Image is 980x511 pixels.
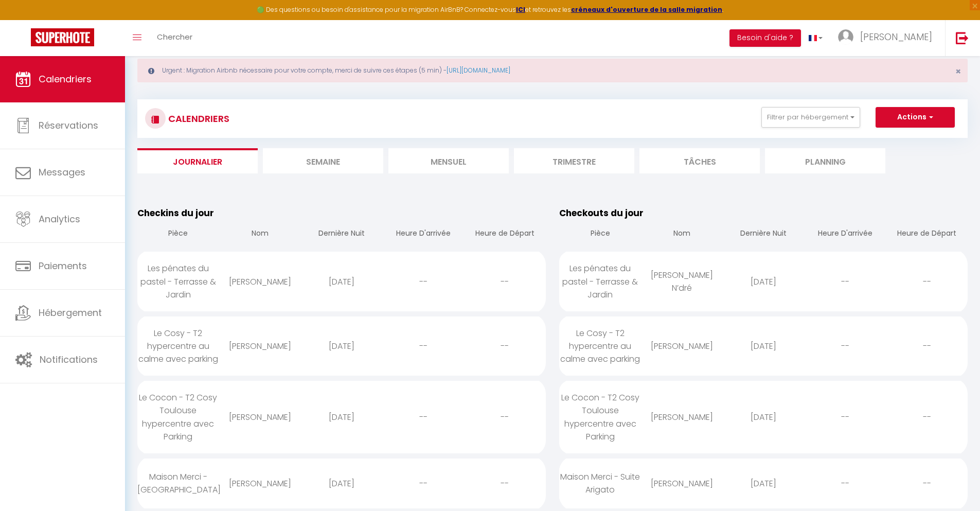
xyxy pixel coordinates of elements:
[830,20,945,56] a: ... [PERSON_NAME]
[301,400,383,434] div: [DATE]
[761,107,860,128] button: Filtrer par hébergement
[559,316,641,376] div: Le Cosy - T2 hypercentre au calme avec parking
[39,119,98,132] span: Réservations
[301,329,383,363] div: [DATE]
[641,258,723,305] div: [PERSON_NAME] N’dré
[219,265,301,298] div: [PERSON_NAME]
[137,59,968,82] div: Urgent : Migration Airbnb nécessaire pour votre compte, merci de suivre ces étapes (5 min) -
[571,5,722,14] a: créneaux d'ouverture de la salle migration
[8,4,39,35] button: Ouvrir le widget de chat LiveChat
[886,467,968,500] div: --
[301,467,383,500] div: [DATE]
[559,252,641,311] div: Les pénates du pastel - Terrasse & Jardin
[137,316,219,376] div: Le Cosy - T2 hypercentre au calme avec parking
[219,400,301,434] div: [PERSON_NAME]
[723,220,805,249] th: Dernière Nuit
[388,148,509,173] li: Mensuel
[39,73,92,85] span: Calendriers
[464,400,546,434] div: --
[804,467,886,500] div: --
[301,220,383,249] th: Dernière Nuit
[219,220,301,249] th: Nom
[886,400,968,434] div: --
[382,400,464,434] div: --
[39,213,80,225] span: Analytics
[157,31,192,42] span: Chercher
[166,107,229,130] h3: CALENDRIERS
[382,265,464,298] div: --
[137,220,219,249] th: Pièce
[31,28,94,46] img: Super Booking
[804,220,886,249] th: Heure D'arrivée
[137,252,219,311] div: Les pénates du pastel - Terrasse & Jardin
[263,148,383,173] li: Semaine
[464,220,546,249] th: Heure de Départ
[641,329,723,363] div: [PERSON_NAME]
[464,265,546,298] div: --
[723,265,805,298] div: [DATE]
[886,220,968,249] th: Heure de Départ
[301,265,383,298] div: [DATE]
[723,400,805,434] div: [DATE]
[516,5,525,14] a: ICI
[137,207,214,219] span: Checkins du jour
[137,148,258,173] li: Journalier
[559,460,641,506] div: Maison Merci - Suite Arigato
[149,20,200,56] a: Chercher
[447,66,510,75] a: [URL][DOMAIN_NAME]
[886,329,968,363] div: --
[559,220,641,249] th: Pièce
[559,207,644,219] span: Checkouts du jour
[641,400,723,434] div: [PERSON_NAME]
[876,107,955,128] button: Actions
[39,306,102,319] span: Hébergement
[639,148,760,173] li: Tâches
[860,30,932,43] span: [PERSON_NAME]
[641,220,723,249] th: Nom
[514,148,634,173] li: Trimestre
[886,265,968,298] div: --
[723,467,805,500] div: [DATE]
[723,329,805,363] div: [DATE]
[219,329,301,363] div: [PERSON_NAME]
[838,29,853,45] img: ...
[559,381,641,453] div: Le Cocon - T2 Cosy Toulouse hypercentre avec Parking
[382,329,464,363] div: --
[804,265,886,298] div: --
[137,460,219,506] div: Maison Merci - [GEOGRAPHIC_DATA]
[955,65,961,78] span: ×
[955,67,961,76] button: Close
[382,220,464,249] th: Heure D'arrivée
[137,381,219,453] div: Le Cocon - T2 Cosy Toulouse hypercentre avec Parking
[382,467,464,500] div: --
[39,259,87,272] span: Paiements
[956,31,969,44] img: logout
[729,29,801,47] button: Besoin d'aide ?
[464,467,546,500] div: --
[39,166,85,179] span: Messages
[804,329,886,363] div: --
[219,467,301,500] div: [PERSON_NAME]
[40,353,98,366] span: Notifications
[765,148,885,173] li: Planning
[804,400,886,434] div: --
[464,329,546,363] div: --
[641,467,723,500] div: [PERSON_NAME]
